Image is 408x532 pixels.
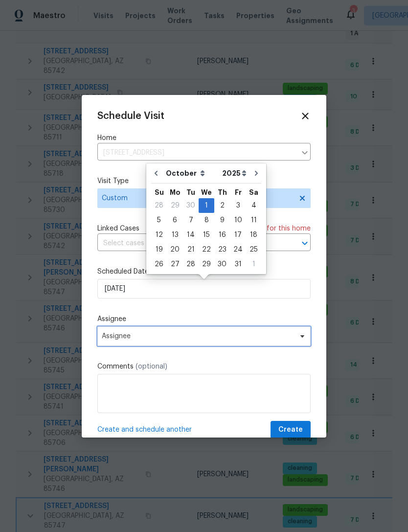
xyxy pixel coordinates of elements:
[167,242,183,257] div: Mon Oct 20 2025
[97,267,311,277] label: Scheduled Date
[102,193,292,203] span: Custom
[230,228,246,242] div: Fri Oct 17 2025
[97,224,139,233] span: Linked Cases
[201,189,212,196] abbr: Wednesday
[249,189,258,196] abbr: Saturday
[246,243,261,256] div: 25
[97,111,164,121] span: Schedule Visit
[199,199,214,212] div: 1
[199,257,214,271] div: 29
[151,257,167,272] div: Sun Oct 26 2025
[271,421,311,439] button: Create
[230,213,246,228] div: Fri Oct 10 2025
[102,332,294,340] span: Assignee
[97,176,311,186] label: Visit Type
[230,257,246,272] div: Fri Oct 31 2025
[149,163,163,183] button: Go to previous month
[246,228,261,242] div: Sat Oct 18 2025
[230,199,246,212] div: 3
[186,189,195,196] abbr: Tuesday
[199,213,214,228] div: Wed Oct 08 2025
[214,228,230,242] div: 16
[249,163,264,183] button: Go to next month
[218,189,227,196] abbr: Thursday
[246,257,261,271] div: 1
[167,213,183,228] div: Mon Oct 06 2025
[97,362,311,371] label: Comments
[151,213,167,227] div: 5
[97,279,311,299] input: M/D/YYYY
[183,243,199,256] div: 21
[151,257,167,271] div: 26
[199,228,214,242] div: Wed Oct 15 2025
[214,257,230,271] div: 30
[199,198,214,213] div: Wed Oct 01 2025
[167,257,183,272] div: Mon Oct 27 2025
[151,243,167,256] div: 19
[151,242,167,257] div: Sun Oct 19 2025
[214,242,230,257] div: Thu Oct 23 2025
[246,228,261,242] div: 18
[199,243,214,256] div: 22
[183,198,199,213] div: Tue Sep 30 2025
[136,363,167,370] span: (optional)
[214,228,230,242] div: Thu Oct 16 2025
[151,213,167,228] div: Sun Oct 05 2025
[246,213,261,227] div: 11
[183,213,199,227] div: 7
[183,257,199,272] div: Tue Oct 28 2025
[246,213,261,228] div: Sat Oct 11 2025
[183,228,199,242] div: Tue Oct 14 2025
[151,228,167,242] div: 12
[183,242,199,257] div: Tue Oct 21 2025
[167,213,183,227] div: 6
[214,243,230,256] div: 23
[214,198,230,213] div: Thu Oct 02 2025
[230,257,246,271] div: 31
[230,242,246,257] div: Fri Oct 24 2025
[199,228,214,242] div: 15
[278,424,303,436] span: Create
[151,199,167,212] div: 28
[97,133,311,143] label: Home
[97,145,296,161] input: Enter in an address
[167,228,183,242] div: Mon Oct 13 2025
[167,228,183,242] div: 13
[246,198,261,213] div: Sat Oct 04 2025
[151,228,167,242] div: Sun Oct 12 2025
[214,213,230,228] div: Thu Oct 09 2025
[167,257,183,271] div: 27
[230,213,246,227] div: 10
[183,228,199,242] div: 14
[230,243,246,256] div: 24
[170,189,181,196] abbr: Monday
[214,257,230,272] div: Thu Oct 30 2025
[220,166,249,181] select: Year
[155,189,164,196] abbr: Sunday
[97,425,192,435] span: Create and schedule another
[246,257,261,272] div: Sat Nov 01 2025
[235,189,242,196] abbr: Friday
[214,199,230,212] div: 2
[97,236,283,251] input: Select cases
[199,213,214,227] div: 8
[97,314,311,324] label: Assignee
[199,242,214,257] div: Wed Oct 22 2025
[300,111,311,121] span: Close
[163,166,220,181] select: Month
[298,236,312,250] button: Open
[183,257,199,271] div: 28
[214,213,230,227] div: 9
[167,198,183,213] div: Mon Sep 29 2025
[199,257,214,272] div: Wed Oct 29 2025
[246,199,261,212] div: 4
[183,213,199,228] div: Tue Oct 07 2025
[167,243,183,256] div: 20
[246,242,261,257] div: Sat Oct 25 2025
[183,199,199,212] div: 30
[230,198,246,213] div: Fri Oct 03 2025
[167,199,183,212] div: 29
[151,198,167,213] div: Sun Sep 28 2025
[230,228,246,242] div: 17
